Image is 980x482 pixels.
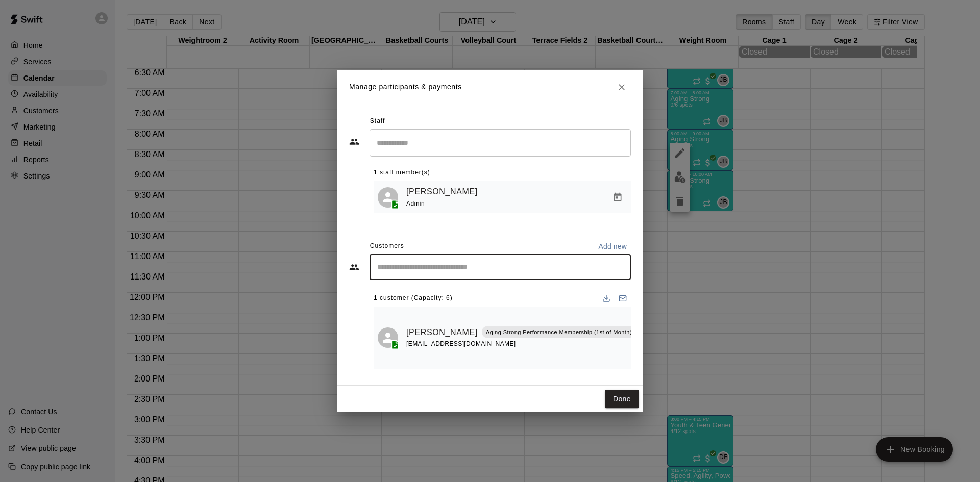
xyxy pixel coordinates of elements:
p: Add new [598,241,627,251]
span: Customers [370,238,404,255]
button: Done [605,390,639,409]
button: Add new [594,238,631,255]
button: Email participants [615,290,631,307]
a: [PERSON_NAME] [406,326,478,339]
span: Staff [370,113,385,130]
a: [PERSON_NAME] [406,185,478,198]
svg: Customers [349,262,359,272]
span: 1 customer (Capacity: 6) [374,290,453,307]
div: Jeffrey Batis [378,187,398,208]
span: Admin [406,200,425,207]
button: Download list [598,290,615,307]
span: 1 staff member(s) [374,165,430,181]
button: Manage bookings & payment [608,188,627,207]
button: Close [612,78,631,96]
div: Start typing to search customers... [370,255,631,280]
svg: Staff [349,137,359,147]
div: Search staff [370,129,631,156]
p: Aging Strong Performance Membership (1st of Month) [486,328,632,337]
span: [EMAIL_ADDRESS][DOMAIN_NAME] [406,340,516,347]
p: Manage participants & payments [349,82,462,92]
div: James Sheldon [378,327,398,348]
